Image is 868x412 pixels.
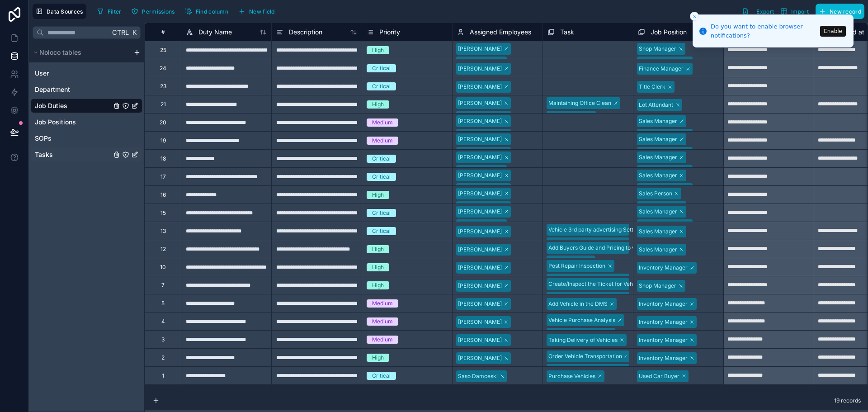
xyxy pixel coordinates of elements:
[372,317,393,326] div: Medium
[458,221,498,229] div: Saso Damceski
[458,246,502,254] div: [PERSON_NAME]
[160,209,166,217] div: 15
[639,45,676,53] div: Shop Manager
[458,203,502,211] div: [PERSON_NAME]
[160,173,166,180] div: 17
[160,101,166,108] div: 21
[372,100,384,109] div: High
[94,5,125,18] button: Filter
[548,300,608,308] div: Add Vehicle in the DMS
[161,336,165,343] div: 3
[812,4,864,19] a: New record
[235,5,278,18] button: New field
[458,372,498,380] div: Saso Damceski
[160,119,166,126] div: 20
[639,117,677,125] div: Sales Manager
[458,208,502,216] div: [PERSON_NAME]
[372,263,384,271] div: High
[372,191,384,199] div: High
[639,300,688,308] div: Inventory Manager
[372,281,384,289] div: High
[372,46,384,54] div: High
[548,99,611,107] div: Maintaining Office Clean
[289,28,322,37] span: Description
[128,5,178,18] button: Permissions
[458,282,502,290] div: [PERSON_NAME]
[639,153,677,161] div: Sales Manager
[548,280,670,288] div: Create/Inspect the Ticket for Vehicle Inspection
[458,131,502,139] div: [PERSON_NAME]
[372,354,384,362] div: High
[372,299,393,308] div: Medium
[160,65,166,72] div: 24
[548,366,649,374] div: Generate Payment for the Transporters
[160,246,166,253] div: 12
[639,185,684,193] div: Finance Manager
[548,244,651,252] div: Add Buyers Guide and Pricing to vehicle
[651,28,687,37] span: Job Position
[639,83,665,91] div: Title Clerk
[152,28,174,35] div: #
[639,354,688,362] div: Inventory Manager
[458,227,502,236] div: [PERSON_NAME]
[249,8,275,15] span: New field
[548,113,587,121] div: Office Supplies
[548,226,644,234] div: Vehicle 3rd party advertising Settings
[458,354,502,362] div: [PERSON_NAME]
[458,83,502,91] div: [PERSON_NAME]
[458,189,502,198] div: [PERSON_NAME]
[458,149,502,157] div: [PERSON_NAME]
[128,5,181,18] a: Permissions
[548,275,646,284] div: License Plates and Frames Installation
[372,118,393,127] div: Medium
[458,300,502,308] div: [PERSON_NAME]
[548,330,606,338] div: Pre Service Inspection
[639,282,676,290] div: Shop Manager
[548,372,595,380] div: Purchase Vehicles
[372,227,391,235] div: Critical
[639,131,684,139] div: Finance Manager
[458,318,502,326] div: [PERSON_NAME]
[548,336,618,344] div: Taking Delivery of Vehicles
[458,117,502,125] div: [PERSON_NAME]
[372,209,391,217] div: Critical
[142,8,175,15] span: Permissions
[639,264,688,272] div: Inventory Manager
[372,372,391,380] div: Critical
[639,208,677,216] div: Sales Manager
[160,47,166,54] div: 25
[161,318,165,325] div: 4
[160,137,166,144] div: 19
[160,264,166,271] div: 10
[458,264,502,272] div: [PERSON_NAME]
[639,167,684,175] div: Finance Manager
[458,99,502,107] div: [PERSON_NAME]
[161,354,165,361] div: 2
[458,153,502,161] div: [PERSON_NAME]
[639,65,684,73] div: Finance Manager
[108,8,122,15] span: Filter
[458,171,502,180] div: [PERSON_NAME]
[639,336,688,344] div: Inventory Manager
[161,282,165,289] div: 7
[820,26,846,37] button: Enable
[372,137,393,145] div: Medium
[548,262,605,270] div: Post Repair Inspection
[458,167,498,175] div: Saso Damceski
[160,191,166,199] div: 16
[548,239,648,247] div: Weekly Vehicle Listing/Pricing Analysis
[816,4,864,19] button: New record
[470,28,531,37] span: Assigned Employees
[111,27,130,38] span: Ctrl
[458,113,502,121] div: [PERSON_NAME]
[834,397,861,404] span: 19 records
[198,28,232,37] span: Duty Name
[777,4,812,19] button: Import
[639,203,677,211] div: Sales Manager
[372,64,391,72] div: Critical
[548,316,615,324] div: Vehicle Purchase Analysis
[160,83,166,90] div: 23
[196,8,228,15] span: Find column
[548,352,622,360] div: Order Vehicle Transportation
[639,171,677,180] div: Sales Manager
